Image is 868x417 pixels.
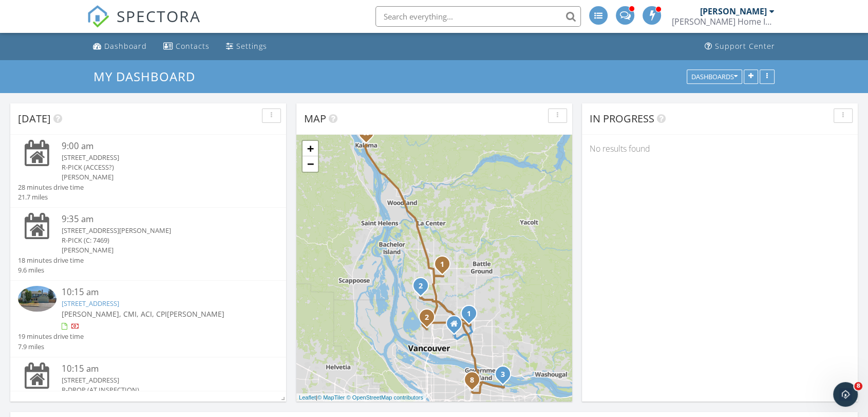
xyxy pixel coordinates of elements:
[18,183,84,192] div: 28 minutes drive time
[62,309,167,319] span: [PERSON_NAME], CMI, ACI, CPI
[18,112,51,125] span: [DATE]
[93,68,204,85] a: My Dashboard
[304,112,326,125] span: Map
[590,112,654,125] span: In Progress
[62,375,257,385] div: [STREET_ADDRESS]
[421,285,427,292] div: 14300 NW 25th Ct, Vancouver, WA 98685
[425,314,429,321] i: 2
[18,256,84,265] div: 18 minutes drive time
[454,323,460,330] div: 6303 NE 45th Cir., Vancouver WA 98661
[833,382,858,407] iframe: Intercom live chat
[18,286,56,312] img: 9558765%2Fcover_photos%2FP4ITEFLrUFOhEiFsu5FH%2Fsmall.jpeg
[299,394,316,401] a: Leaflet
[419,283,423,290] i: 2
[236,41,267,51] div: Settings
[467,311,471,318] i: 1
[375,6,581,27] input: Search everything...
[62,286,257,299] div: 10:15 am
[62,140,257,153] div: 9:00 am
[18,342,84,352] div: 7.9 miles
[62,226,257,235] div: [STREET_ADDRESS][PERSON_NAME]
[582,135,858,162] div: No results found
[176,41,210,51] div: Contacts
[854,382,862,390] span: 8
[366,132,372,138] div: 338 N THIRD PL, KALAMA WA 98625
[18,192,84,202] div: 21.7 miles
[296,393,426,402] div: |
[62,172,257,182] div: [PERSON_NAME]
[442,264,448,270] div: 3006 NE 199th St, Ridgefield, WA 98642
[62,385,257,395] div: R-DROP (AT INSPECTION)
[687,69,742,84] button: Dashboards
[469,313,475,319] div: 10301 NE 71st St, Vancouver, WA 98662
[701,37,779,56] a: Support Center
[303,141,318,156] a: Zoom in
[700,6,767,16] div: [PERSON_NAME]
[117,5,201,27] span: SPECTORA
[89,37,151,56] a: Dashboard
[715,41,775,51] div: Support Center
[18,332,84,341] div: 19 minutes drive time
[62,245,257,255] div: [PERSON_NAME]
[347,394,423,401] a: © OpenStreetMap contributors
[503,374,509,380] div: 17809 NE Marine Dr B7, Portland, OR 97230
[427,317,433,323] div: 6112 NW Bernie Dr, Vancouver, WA 98663
[691,73,738,80] div: Dashboards
[501,371,505,378] i: 3
[317,394,345,401] a: © MapTiler
[440,261,444,268] i: 1
[18,140,278,202] a: 9:00 am [STREET_ADDRESS] R-PICK (ACCESS?) [PERSON_NAME] 28 minutes drive time 21.7 miles
[159,37,214,56] a: Contacts
[62,213,257,226] div: 9:35 am
[303,156,318,172] a: Zoom out
[167,309,224,319] span: [PERSON_NAME]
[18,213,278,275] a: 9:35 am [STREET_ADDRESS][PERSON_NAME] R-PICK (C: 7469) [PERSON_NAME] 18 minutes drive time 9.6 miles
[472,379,478,386] div: 3700 NE Maywood Pl, Portland, OR 97220
[18,265,84,275] div: 9.6 miles
[62,153,257,162] div: [STREET_ADDRESS]
[62,299,119,308] a: [STREET_ADDRESS]
[87,5,109,28] img: The Best Home Inspection Software - Spectora
[222,37,271,56] a: Settings
[104,41,147,51] div: Dashboard
[87,14,201,35] a: SPECTORA
[62,235,257,245] div: R-PICK (C: 7469)
[62,362,257,375] div: 10:15 am
[470,377,474,384] i: 8
[672,16,775,27] div: Nickelsen Home Inspections, LLC
[62,162,257,172] div: R-PICK (ACCESS?)
[18,286,278,352] a: 10:15 am [STREET_ADDRESS] [PERSON_NAME], CMI, ACI, CPI[PERSON_NAME] 19 minutes drive time 7.9 miles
